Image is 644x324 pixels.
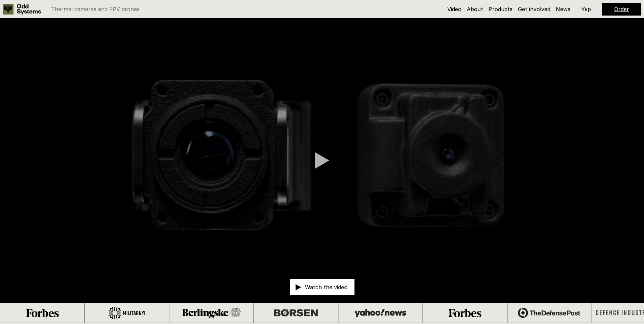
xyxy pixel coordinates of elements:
a: About [467,6,483,13]
p: Watch the video [305,284,348,290]
a: News [556,6,570,13]
a: Video [447,6,461,13]
a: Order [614,6,629,13]
p: Укр [581,6,591,12]
a: Products [488,6,512,13]
p: Thermal cameras and FPV drones [51,6,140,12]
a: Get involved [518,6,550,13]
